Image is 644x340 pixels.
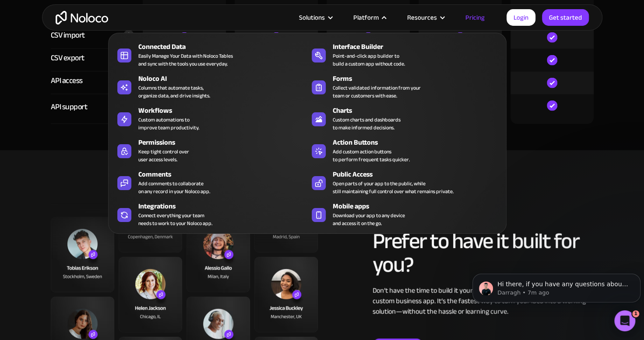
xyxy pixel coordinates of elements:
div: Interface Builder [333,42,506,52]
div: Columns that automate tasks, organize data, and drive insights. [138,84,210,100]
div: Custom automations to improve team productivity. [138,116,199,132]
a: Login [507,9,535,26]
div: Point-and-click app builder to build a custom app without code. [333,52,405,68]
a: Interface BuilderPoint-and-click app builder tobuild a custom app without code. [307,40,502,69]
a: Action ButtonsAdd custom action buttonsto perform frequent tasks quicker. [307,135,502,165]
a: WorkflowsCustom automations toimprove team productivity. [113,104,307,133]
div: Resources [396,12,454,23]
div: Open parts of your app to the public, while still maintaining full control over what remains priv... [333,180,454,195]
iframe: Intercom live chat [614,310,635,331]
div: Add comments to collaborate on any record in your Noloco app. [138,180,210,195]
a: CommentsAdd comments to collaborateon any record in your Noloco app. [113,167,307,197]
a: Noloco AIColumns that automate tasks,organize data, and drive insights. [113,72,307,101]
div: Action Buttons [333,137,506,148]
div: Connect everything your team needs to work to your Noloco app. [138,212,212,227]
div: CSV export [51,52,84,65]
a: Mobile appsDownload your app to any deviceand access it on the go. [307,199,502,229]
a: Connected DataEasily Manage Your Data with Noloco Tablesand sync with the tools you use everyday. [113,40,307,69]
a: Public AccessOpen parts of your app to the public, whilestill maintaining full control over what ... [307,167,502,197]
div: Easily Manage Your Data with Noloco Tables and sync with the tools you use everyday. [138,52,233,68]
span: Download your app to any device and access it on the go. [333,212,405,227]
a: Pricing [454,12,496,23]
div: Custom charts and dashboards to make informed decisions. [333,116,401,132]
div: Permissions [138,137,311,148]
div: Workflows [138,105,311,116]
div: Noloco AI [138,73,311,84]
div: Platform [353,12,379,23]
div: Platform [342,12,396,23]
div: Keep tight control over user access levels. [138,148,189,163]
div: Solutions [288,12,342,23]
div: Collect validated information from your team or customers with ease. [333,84,421,100]
a: FormsCollect validated information from yourteam or customers with ease. [307,72,502,101]
span: 1 [632,310,639,317]
a: ChartsCustom charts and dashboardsto make informed decisions. [307,104,502,133]
div: API access [51,74,83,87]
div: CSV import [51,29,85,42]
div: Public Access [333,169,506,180]
div: Add custom action buttons to perform frequent tasks quicker. [333,148,410,163]
nav: Platform [108,21,507,234]
div: Comments [138,169,311,180]
div: Solutions [299,12,325,23]
a: Get started [542,9,589,26]
div: Charts [333,105,506,116]
a: IntegrationsConnect everything your teamneeds to work to your Noloco app. [113,199,307,229]
div: Mobile apps [333,201,506,212]
iframe: Intercom notifications message [469,255,644,316]
div: Forms [333,73,506,84]
div: Integrations [138,201,311,212]
a: PermissionsKeep tight control overuser access levels. [113,135,307,165]
div: API support [51,101,88,114]
a: home [56,11,108,24]
h2: Prefer to have it built for you? [373,229,594,277]
div: Resources [407,12,437,23]
div: Connected Data [138,42,311,52]
div: Don’t have the time to build it yourself? Hire a to design and build your custom business app. It... [373,285,594,317]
